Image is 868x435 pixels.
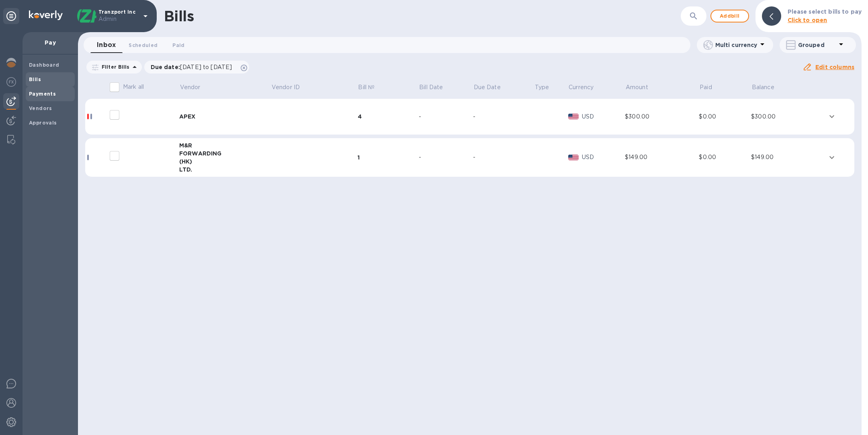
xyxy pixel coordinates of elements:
[179,149,271,157] div: FORWARDING
[6,77,16,87] img: Foreign exchange
[98,9,139,23] p: Tranzport Inc
[29,76,41,82] b: Bills
[129,41,158,49] span: Scheduled
[272,83,310,92] span: Vendor ID
[582,153,625,161] p: USD
[164,8,194,25] h1: Bills
[473,153,534,161] div: -
[626,83,659,92] span: Amount
[815,64,854,70] u: Edit columns
[419,112,473,121] div: -
[473,112,534,121] div: -
[700,83,723,92] span: Paid
[826,110,838,123] button: expand row
[710,10,749,22] button: Addbill
[419,83,443,92] p: Bill Date
[29,39,72,47] p: Pay
[788,8,862,15] b: Please select bills to pay
[699,112,751,121] div: $0.00
[752,83,774,92] p: Balance
[98,63,130,70] p: Filter Bills
[179,157,271,165] div: (HK)
[358,83,375,92] p: Bill №
[97,39,116,51] span: Inbox
[715,41,757,49] p: Multi currency
[180,83,211,92] span: Vendor
[718,11,742,21] span: Add bill
[535,83,549,92] p: Type
[699,153,751,161] div: $0.00
[180,64,232,70] span: [DATE] to [DATE]
[123,83,144,91] p: Mark all
[752,83,785,92] span: Balance
[358,112,419,120] div: 4
[788,17,827,23] b: Click to open
[172,41,184,49] span: Paid
[179,141,271,149] div: M&R
[474,83,501,92] p: Due Date
[826,151,838,163] button: expand row
[98,15,139,23] p: Admin
[180,83,201,92] p: Vendor
[29,105,52,111] b: Vendors
[569,83,594,92] p: Currency
[179,165,271,174] div: LTD.
[751,153,825,161] div: $149.00
[272,83,300,92] p: Vendor ID
[625,112,699,121] div: $300.00
[29,10,63,20] img: Logo
[3,8,19,24] div: Unpin categories
[625,153,699,161] div: $149.00
[700,83,712,92] p: Paid
[582,112,625,121] p: USD
[151,63,236,71] p: Due date :
[179,112,271,120] div: APEX
[358,83,385,92] span: Bill №
[626,83,648,92] p: Amount
[29,91,56,97] b: Payments
[29,120,57,126] b: Approvals
[144,61,250,74] div: Due date:[DATE] to [DATE]
[568,155,579,160] img: USD
[568,114,579,119] img: USD
[29,62,59,68] b: Dashboard
[358,153,419,161] div: 1
[419,153,473,161] div: -
[751,112,825,121] div: $300.00
[798,41,836,49] p: Grouped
